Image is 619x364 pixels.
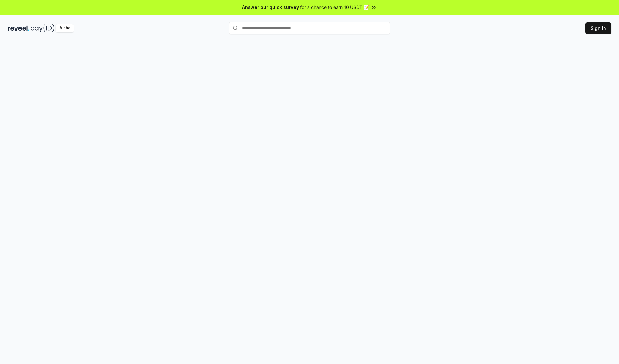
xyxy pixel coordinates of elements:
button: Sign In [585,22,611,34]
img: reveel_dark [8,24,29,32]
span: for a chance to earn 10 USDT 📝 [300,4,369,11]
div: Alpha [56,24,74,32]
span: Answer our quick survey [242,4,299,11]
img: pay_id [31,24,54,32]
